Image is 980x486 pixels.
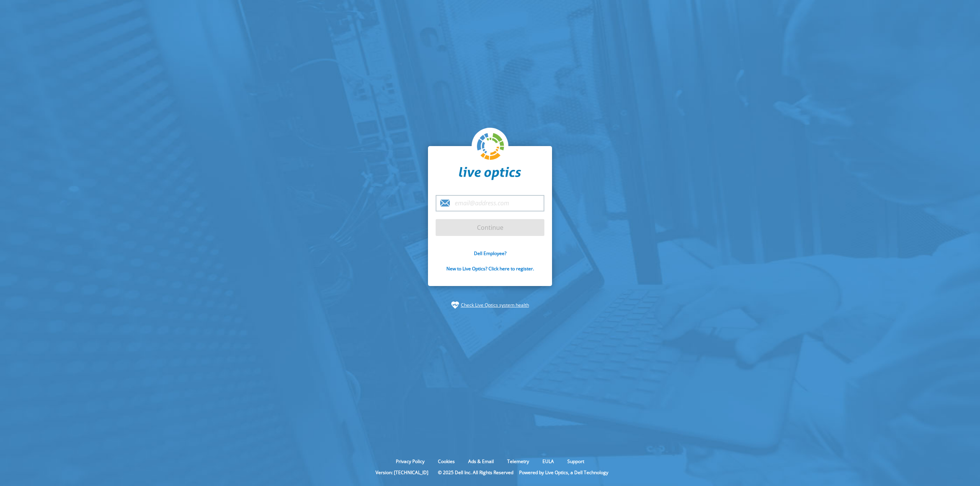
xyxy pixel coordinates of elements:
[432,458,461,465] a: Cookies
[562,458,590,465] a: Support
[436,195,544,211] input: email@address.com
[501,458,535,465] a: Telemetry
[451,301,459,309] img: status-check-icon.svg
[459,167,521,180] img: liveoptics-word.svg
[446,265,534,272] a: New to Live Optics? Click here to register.
[537,458,560,465] a: EULA
[477,133,505,161] img: liveoptics-logo.svg
[390,458,430,465] a: Privacy Policy
[372,469,432,476] li: Version: [TECHNICAL_ID]
[434,469,517,476] li: © 2025 Dell Inc. All Rights Reserved
[519,469,608,476] li: Powered by Live Optics, a Dell Technology
[461,301,529,309] a: Check Live Optics system health
[462,458,500,465] a: Ads & Email
[474,250,506,257] a: Dell Employee?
